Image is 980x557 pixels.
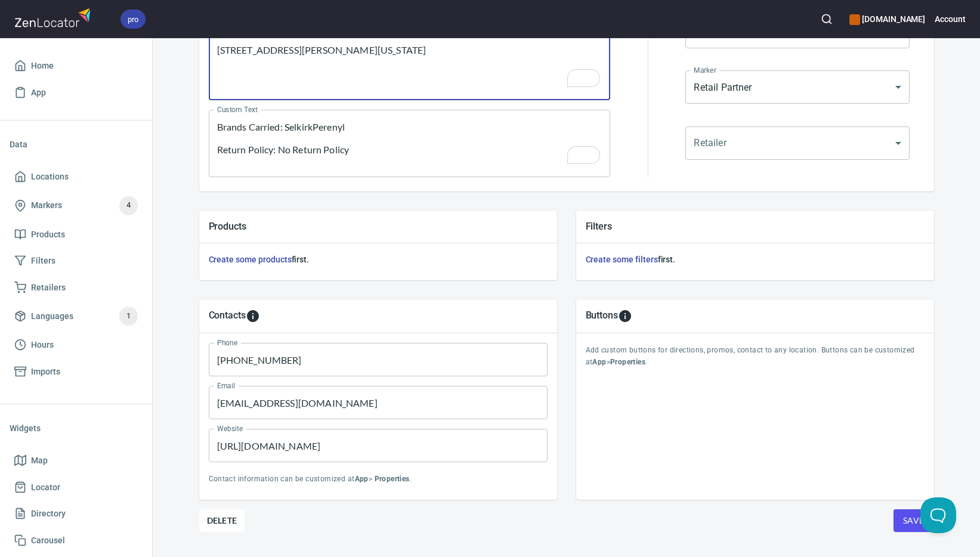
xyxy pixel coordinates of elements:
[355,475,369,483] b: App
[10,274,143,301] a: Retailers
[10,332,143,358] a: Hours
[10,500,143,527] a: Directory
[10,474,143,501] a: Locator
[935,6,966,32] button: Account
[31,480,60,495] span: Locator
[119,199,138,212] span: 4
[10,301,143,332] a: Languages1
[209,255,292,264] a: Create some products
[685,70,910,104] div: Retail Partner
[31,58,54,73] span: Home
[209,253,548,266] h6: first.
[10,52,143,79] a: Home
[31,280,66,295] span: Retailers
[849,14,860,25] button: color-CE600E
[120,10,146,29] div: pro
[618,309,632,323] svg: To add custom buttons for locations, please go to Apps > Properties > Buttons.
[10,358,143,385] a: Imports
[920,497,956,533] iframe: Help Scout Beacon - Open
[10,79,143,106] a: App
[246,309,260,323] svg: To add custom contact information for locations, please go to Apps > Properties > Contacts.
[31,85,46,100] span: App
[10,130,143,159] li: Data
[199,509,245,532] button: Delete
[120,13,146,26] span: pro
[592,358,606,366] b: App
[10,163,143,190] a: Locations
[935,13,966,26] h6: Account
[209,309,246,323] h5: Contacts
[586,255,658,264] a: Create some filters
[31,253,55,268] span: Filters
[217,44,602,89] textarea: To enrich screen reader interactions, please activate Accessibility in Grammarly extension settings
[10,247,143,274] a: Filters
[894,509,934,532] button: Save
[10,414,143,442] li: Widgets
[586,220,925,233] h5: Filters
[586,345,925,369] p: Add custom buttons for directions, promos, contact to any location. Buttons can be customized at > .
[849,6,925,32] div: Manage your apps
[31,338,54,352] span: Hours
[31,506,66,521] span: Directory
[903,513,925,528] span: Save
[207,513,237,528] span: Delete
[31,198,62,213] span: Markers
[814,6,840,32] button: Search
[31,169,69,184] span: Locations
[31,309,73,324] span: Languages
[209,220,548,233] h5: Products
[209,474,548,485] p: Contact information can be customized at > .
[217,121,602,166] textarea: To enrich screen reader interactions, please activate Accessibility in Grammarly extension settings
[586,309,619,323] h5: Buttons
[610,358,645,366] b: Properties
[375,475,410,483] b: Properties
[685,126,910,160] div: ​
[31,533,65,548] span: Carousel
[31,364,60,379] span: Imports
[14,5,94,30] img: zenlocator
[119,310,138,323] span: 1
[849,13,925,26] h6: [DOMAIN_NAME]
[10,527,143,554] a: Carousel
[586,253,925,266] h6: first.
[10,190,143,221] a: Markers4
[31,227,65,242] span: Products
[10,447,143,474] a: Map
[31,453,48,468] span: Map
[10,221,143,248] a: Products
